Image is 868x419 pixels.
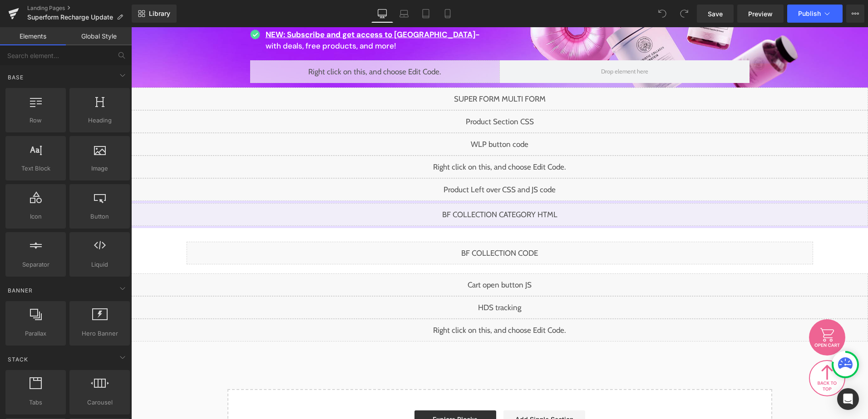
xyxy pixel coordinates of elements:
a: Add Single Section [372,383,454,401]
span: Button [72,212,127,221]
button: Publish [787,5,843,23]
a: Laptop [393,5,415,23]
span: Library [149,10,170,18]
span: Banner [7,286,34,295]
div: Open Intercom Messenger [837,388,859,410]
a: Tablet [415,5,437,23]
span: Row [8,116,63,125]
span: Hero Banner [72,329,127,338]
span: Image [72,164,127,173]
span: Publish [798,10,821,17]
a: Preview [737,5,784,23]
span: Liquid [72,260,127,269]
span: Heading [72,116,127,125]
span: Carousel [72,398,127,407]
span: Text Block [8,164,63,173]
span: Preview [748,9,773,19]
span: Parallax [8,329,63,338]
span: Base [7,73,25,82]
span: - [344,2,349,12]
a: Explore Blocks [283,383,365,401]
span: Tabs [8,398,63,407]
span: Separator [8,260,63,269]
span: Superform Recharge Update [27,14,113,21]
button: More [846,5,864,23]
img: open-cart.svg [678,292,714,328]
a: Global Style [66,27,132,45]
span: NEW: Subscribe and get access to [GEOGRAPHIC_DATA] [134,2,344,12]
span: with deals, free products, and more! [134,13,349,25]
span: Stack [7,355,29,364]
img: back-to-top.svg [678,332,714,369]
a: Desktop [371,5,393,23]
span: Icon [8,212,63,221]
a: Landing Pages [27,5,132,12]
a: Mobile [437,5,459,23]
span: Save [708,9,723,19]
a: New Library [132,5,177,23]
button: Undo [653,5,671,23]
button: Redo [675,5,693,23]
